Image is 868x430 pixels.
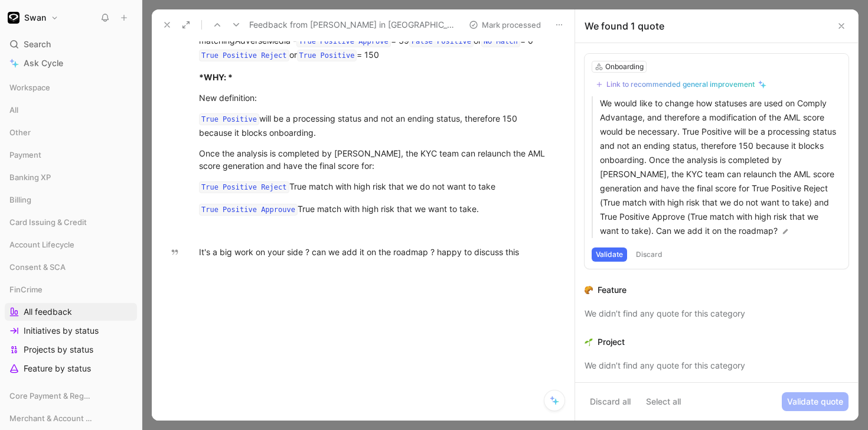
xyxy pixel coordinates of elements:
div: All [5,101,137,119]
a: Initiatives by status [5,322,137,340]
div: Workspace [5,79,137,96]
a: Projects by status [5,341,137,359]
div: FinCrime [5,281,137,298]
span: Account Lifecycle [9,239,74,250]
span: Feature by status [24,363,91,374]
h1: Swan [24,12,46,23]
button: SwanSwan [5,9,61,26]
span: Workspace [9,82,50,93]
span: Search [24,37,51,51]
span: Merchant & Account Funding [9,412,93,424]
div: Other [5,123,137,145]
span: Other [9,126,31,138]
div: Payment [5,146,137,167]
div: We found 1 quote [585,19,664,33]
span: Billing [9,194,31,206]
span: Projects by status [24,344,93,356]
div: We didn’t find any quote for this category [585,307,849,321]
div: True match with high risk that we do not want to take [199,180,552,194]
span: Core Payment & Regulatory [9,390,92,402]
div: Billing [5,191,137,209]
button: View actions [120,344,132,356]
img: pen.svg [781,227,789,236]
code: False Positive [409,35,474,47]
div: Merchant & Account Funding [5,409,137,427]
a: All feedback [5,303,137,321]
div: Once the analysis is completed by [PERSON_NAME], the KYC team can relaunch the AML score generati... [199,147,552,172]
div: FinCrimeAll feedbackInitiatives by statusProjects by statusFeature by status [5,281,137,377]
div: Account Lifecycle [5,236,137,257]
div: Card Issuing & Credit [5,213,137,231]
div: Project [598,335,625,349]
div: Card Issuing & Credit [5,213,137,234]
span: FinCrime [9,284,43,295]
div: Link to recommended general improvement [606,80,755,89]
code: True Positive Reject [199,50,289,61]
button: View actions [120,306,132,318]
div: Core Payment & Regulatory [5,387,137,405]
button: Discard [632,247,667,262]
button: View actions [120,363,132,374]
div: Billing [5,191,137,212]
span: Payment [9,149,41,161]
code: True Positive Approuve [199,204,298,216]
div: Search [5,35,137,53]
div: Banking XP [5,168,137,190]
button: Validate [592,247,627,262]
button: Validate quote [782,392,849,411]
div: We didn’t find any quote for this category [585,359,849,373]
div: matchingAdverseMedia - = 39 or = 0 or = 150 [199,34,552,63]
div: Consent & SCA [5,258,137,279]
code: True Positive [297,50,357,61]
button: Discard all [585,392,636,411]
img: 🥐 [585,286,593,294]
code: True Positive Reject [199,181,289,193]
div: True match with high risk that we want to take. [199,203,552,217]
div: It's a big work on your side ? can we add it on the roadmap ? happy to discuss this [199,246,552,258]
img: 🌱 [585,338,593,346]
div: Payment [5,146,137,164]
span: Ask Cycle [24,56,63,70]
a: Feature by status [5,360,137,377]
code: True Positive [199,113,259,125]
div: All [5,101,137,122]
div: Feature [598,283,626,297]
div: New definition: [199,92,552,104]
span: Consent & SCA [9,261,66,273]
code: True Positive Approve [296,35,391,47]
div: Consent & SCA [5,258,137,276]
div: Banking XP [5,168,137,186]
span: Feedback from [PERSON_NAME] in [GEOGRAPHIC_DATA] - [DATE] [249,18,459,32]
span: All feedback [24,306,72,318]
button: Mark processed [464,17,546,33]
code: No Match [481,35,520,47]
span: Banking XP [9,171,51,183]
a: Ask Cycle [5,54,137,72]
div: Other [5,123,137,141]
div: will be a processing status and not an ending status, therefore 150 because it blocks onboarding. [199,112,552,139]
div: Core Payment & Regulatory [5,387,137,408]
div: Onboarding [605,61,644,73]
button: Select all [641,392,686,411]
span: All [9,104,18,116]
p: We would like to change how statuses are used on Comply Advantage, and therefore a modification o... [600,96,841,238]
div: Account Lifecycle [5,236,137,253]
span: Card Issuing & Credit [9,216,87,228]
button: Link to recommended general improvement [592,77,771,92]
button: View actions [120,325,132,337]
img: Swan [8,12,19,24]
span: Initiatives by status [24,325,99,337]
